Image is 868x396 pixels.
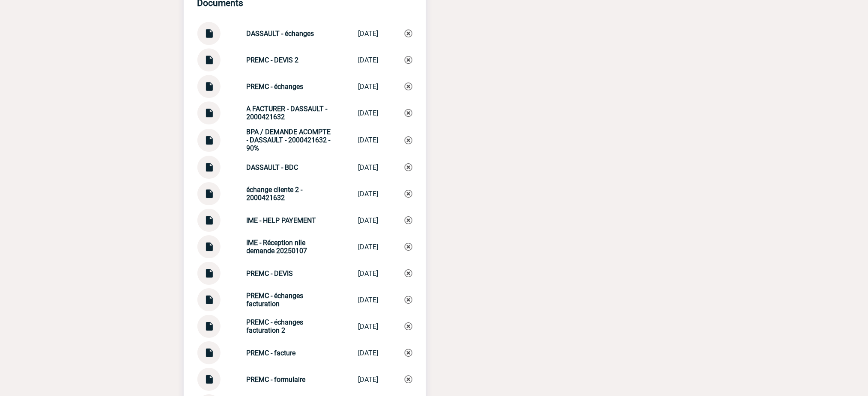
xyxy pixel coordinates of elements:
strong: DASSAULT - échanges [247,30,314,38]
div: [DATE] [358,216,379,225]
img: Supprimer [405,83,412,90]
strong: PREMC - échanges facturation 2 [247,318,304,334]
div: [DATE] [358,322,379,331]
strong: PREMC - facture [247,349,296,357]
img: Supprimer [405,216,412,224]
div: [DATE] [358,83,379,91]
strong: IME - Réception nlle demande 20250107 [247,239,307,255]
img: Supprimer [405,109,412,117]
strong: PREMC - échanges facturation [247,292,304,308]
strong: DASSAULT - BDC [247,163,298,171]
img: Supprimer [405,30,412,37]
img: Supprimer [405,269,412,277]
div: [DATE] [358,56,379,64]
img: Supprimer [405,163,412,171]
strong: échange cliente 2 - 2000421632 [247,186,303,202]
div: [DATE] [358,190,379,198]
img: Supprimer [405,349,412,357]
strong: IME - HELP PAYEMENT [247,216,316,225]
img: Supprimer [405,296,412,304]
strong: A FACTURER - DASSAULT - 2000421632 [247,105,328,121]
div: [DATE] [358,30,379,38]
img: Supprimer [405,136,412,144]
strong: PREMC - DEVIS 2 [247,56,299,64]
div: [DATE] [358,349,379,357]
img: Supprimer [405,375,412,383]
strong: BPA / DEMANDE ACOMPTE - DASSAULT - 2000421632 - 90% [247,128,331,152]
div: [DATE] [358,375,379,384]
div: [DATE] [358,243,379,251]
div: [DATE] [358,136,379,144]
img: Supprimer [405,190,412,198]
strong: PREMC - DEVIS [247,269,293,278]
img: Supprimer [405,243,412,251]
div: [DATE] [358,163,379,171]
div: [DATE] [358,269,379,278]
strong: PREMC - formulaire [247,375,306,384]
strong: PREMC - échanges [247,83,304,91]
img: Supprimer [405,56,412,64]
img: Supprimer [405,322,412,330]
div: [DATE] [358,296,379,304]
div: [DATE] [358,109,379,117]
